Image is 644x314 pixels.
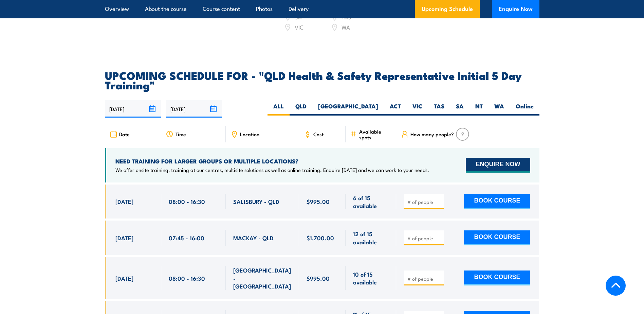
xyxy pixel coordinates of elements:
input: From date [105,100,161,118]
button: BOOK COURSE [464,194,530,209]
span: [DATE] [115,274,133,282]
span: 10 of 15 available [353,270,389,286]
button: BOOK COURSE [464,271,530,285]
label: TAS [428,102,450,116]
input: To date [166,100,222,118]
span: $995.00 [307,274,330,282]
p: We offer onsite training, training at our centres, multisite solutions as well as online training... [115,167,429,173]
span: $995.00 [307,197,330,205]
label: WA [489,102,510,116]
label: ACT [384,102,407,116]
label: NT [470,102,489,116]
label: ALL [268,102,290,116]
input: # of people [407,235,441,242]
span: Date [119,131,130,137]
span: Cost [313,131,324,137]
span: $1,700.00 [307,234,334,242]
span: [DATE] [115,197,133,205]
label: VIC [407,102,428,116]
label: Online [510,102,539,116]
span: How many people? [410,131,454,137]
span: SALISBURY - QLD [233,197,279,205]
label: SA [450,102,470,116]
span: [GEOGRAPHIC_DATA] - [GEOGRAPHIC_DATA] [233,266,292,290]
span: Location [240,131,259,137]
h4: NEED TRAINING FOR LARGER GROUPS OR MULTIPLE LOCATIONS? [115,157,429,165]
label: [GEOGRAPHIC_DATA] [312,102,384,116]
span: Available spots [359,128,391,140]
h2: UPCOMING SCHEDULE FOR - "QLD Health & Safety Representative Initial 5 Day Training" [105,70,539,89]
label: QLD [290,102,312,116]
span: 08:00 - 16:30 [169,274,205,282]
span: 08:00 - 16:30 [169,197,205,205]
span: 07:45 - 16:00 [169,234,204,242]
input: # of people [407,198,441,205]
input: # of people [407,275,441,282]
button: ENQUIRE NOW [466,158,530,173]
button: BOOK COURSE [464,230,530,245]
span: [DATE] [115,234,133,242]
span: MACKAY - QLD [233,234,274,242]
span: 12 of 15 available [353,230,389,246]
span: Time [176,131,186,137]
span: 6 of 15 available [353,194,389,210]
